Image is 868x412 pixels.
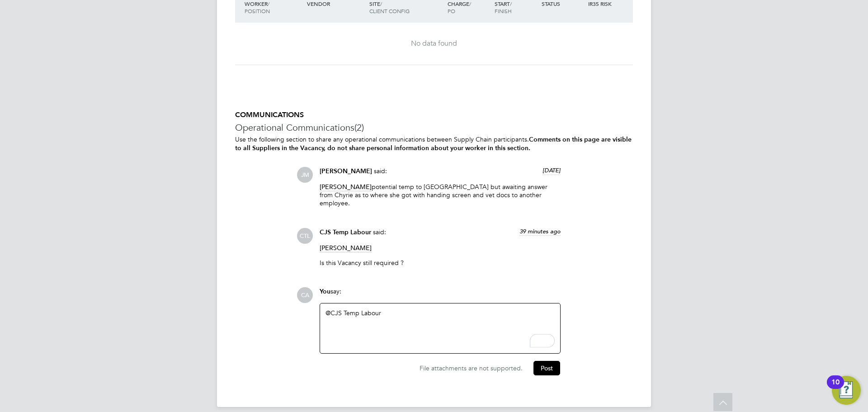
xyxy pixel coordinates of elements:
[533,361,560,375] button: Post
[235,136,632,152] b: Comments on this page are visible to all Suppliers in the Vacancy, do not share personal informat...
[831,382,840,394] div: 10
[542,166,561,174] span: [DATE]
[325,309,381,317] a: @CJS Temp Labour
[320,244,372,252] span: [PERSON_NAME]
[320,287,561,303] div: say:
[244,39,624,48] div: No data found
[320,167,372,175] span: [PERSON_NAME]
[354,122,364,133] span: (2)
[297,167,313,183] span: JM
[235,110,633,120] h5: COMMUNICATIONS
[320,288,330,295] span: You
[519,227,561,235] span: 39 minutes ago
[235,122,633,133] h3: Operational Communications
[320,228,371,236] span: CJS Temp Labour
[420,364,523,372] span: File attachments are not supported.
[297,228,313,244] span: CTL
[373,228,386,236] span: said:
[832,376,861,405] button: Open Resource Center, 10 new notifications
[320,183,372,191] span: [PERSON_NAME]
[325,309,555,348] div: To enrich screen reader interactions, please activate Accessibility in Grammarly extension settings
[320,183,561,208] p: potential temp to [GEOGRAPHIC_DATA] but awaiting answer from Chyrie as to where she got with hand...
[374,167,387,175] span: said:
[320,259,561,267] p: Is this Vacancy still required ?
[235,135,633,152] p: Use the following section to share any operational communications between Supply Chain participants.
[297,287,313,303] span: CA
